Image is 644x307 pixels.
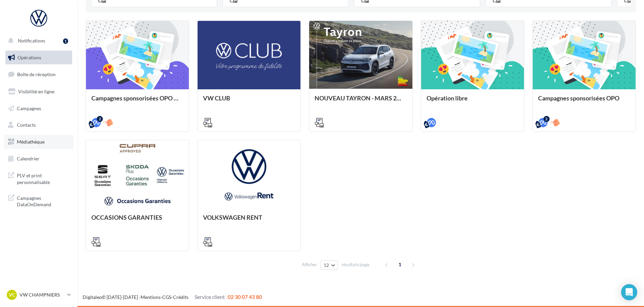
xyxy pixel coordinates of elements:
[4,67,74,82] a: Boîte de réception
[4,51,74,65] a: Opérations
[9,291,15,298] span: VC
[427,95,519,108] div: Opération libre
[4,34,71,48] button: Notifications 1
[324,263,329,268] span: 12
[321,260,338,270] button: 12
[91,214,183,227] div: OCCASIONS GARANTIES
[4,118,74,132] a: Contacts
[17,193,69,208] span: Campagnes DataOnDemand
[4,101,74,116] a: Campagnes
[18,55,41,60] span: Opérations
[4,152,74,166] a: Calendrier
[20,291,64,298] p: VW CHAMPNIERS
[5,288,72,301] a: VC VW CHAMPNIERS
[173,294,188,300] a: Crédits
[162,294,171,300] a: CGS
[17,139,45,145] span: Médiathèque
[18,89,54,94] span: Visibilité en ligne
[91,95,183,108] div: Campagnes sponsorisées OPO Septembre
[342,262,370,268] span: résultats/page
[195,294,225,300] span: Service client
[17,105,41,111] span: Campagnes
[97,116,103,122] div: 2
[538,95,630,108] div: Campagnes sponsorisées OPO
[4,135,74,149] a: Médiathèque
[17,156,39,161] span: Calendrier
[17,122,36,128] span: Contacts
[621,284,637,300] div: Open Intercom Messenger
[141,294,160,300] a: Mentions
[63,38,68,44] div: 1
[394,259,405,270] span: 1
[4,168,74,188] a: PLV et print personnalisable
[83,294,262,300] span: © [DATE]-[DATE] - - -
[315,95,407,108] div: NOUVEAU TAYRON - MARS 2025
[302,262,317,268] span: Afficher
[203,95,295,108] div: VW CLUB
[18,38,45,43] span: Notifications
[4,191,74,211] a: Campagnes DataOnDemand
[203,214,295,227] div: VOLKSWAGEN RENT
[83,294,102,300] a: Digitaleo
[17,71,56,77] span: Boîte de réception
[17,171,69,185] span: PLV et print personnalisable
[4,85,74,99] a: Visibilité en ligne
[544,116,550,122] div: 2
[228,294,262,300] span: 02 30 07 43 80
